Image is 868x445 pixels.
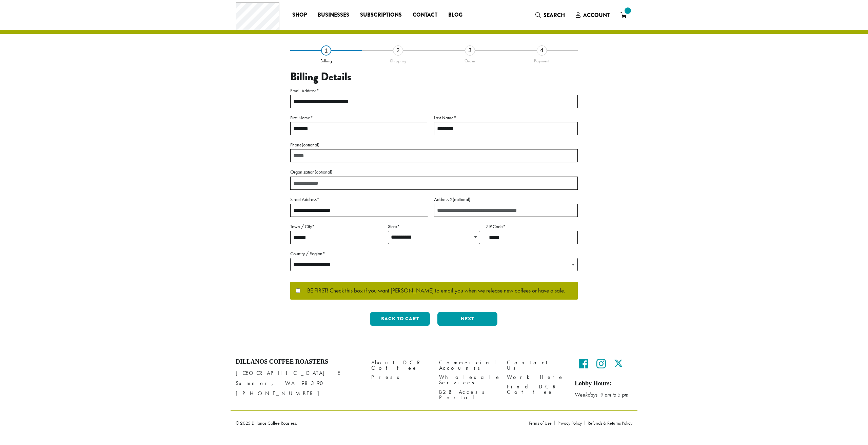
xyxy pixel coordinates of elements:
[439,387,497,402] a: B2B Access Portal
[439,358,497,373] a: Commercial Accounts
[537,45,547,56] div: 4
[530,9,570,21] a: Search
[321,45,331,56] div: 1
[296,288,300,293] input: BE FIRST! Check this box if you want [PERSON_NAME] to email you when we release new coffees or ha...
[507,373,565,382] a: Work Here
[290,70,578,83] h3: Billing Details
[371,358,429,373] a: About DCR Coffee
[388,222,480,231] label: State
[371,373,429,382] a: Press
[434,195,578,204] label: Address 2
[554,421,585,425] a: Privacy Policy
[290,56,362,64] div: Billing
[290,86,578,95] label: Email Address
[585,421,632,425] a: Refunds & Returns Policy
[434,114,578,122] label: Last Name
[453,196,470,202] span: (optional)
[507,382,565,397] a: Find DCR Coffee
[439,373,497,387] a: Wholesale Services
[575,391,628,398] em: Weekdays 9 am to 5 pm
[507,358,565,373] a: Contact Us
[290,168,578,176] label: Organization
[486,222,578,231] label: ZIP Code
[302,142,319,148] span: (optional)
[318,11,349,19] span: Businesses
[236,421,518,425] p: © 2025 Dillanos Coffee Roasters.
[393,45,403,56] div: 2
[360,11,402,19] span: Subscriptions
[362,56,434,64] div: Shipping
[300,288,565,294] span: BE FIRST! Check this box if you want [PERSON_NAME] to email you when we release new coffees or ha...
[292,11,307,19] span: Shop
[290,195,428,204] label: Street Address
[370,312,430,326] button: Back to cart
[287,9,312,20] a: Shop
[575,380,632,387] h5: Lobby Hours:
[544,11,565,19] span: Search
[290,222,382,231] label: Town / City
[437,312,497,326] button: Next
[434,56,506,64] div: Order
[315,169,332,175] span: (optional)
[236,358,361,366] h4: Dillanos Coffee Roasters
[413,11,437,19] span: Contact
[448,11,462,19] span: Blog
[290,114,428,122] label: First Name
[583,11,610,19] span: Account
[236,368,361,399] p: [GEOGRAPHIC_DATA] E Sumner, WA 98390 [PHONE_NUMBER]
[465,45,475,56] div: 3
[529,421,554,425] a: Terms of Use
[506,56,578,64] div: Payment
